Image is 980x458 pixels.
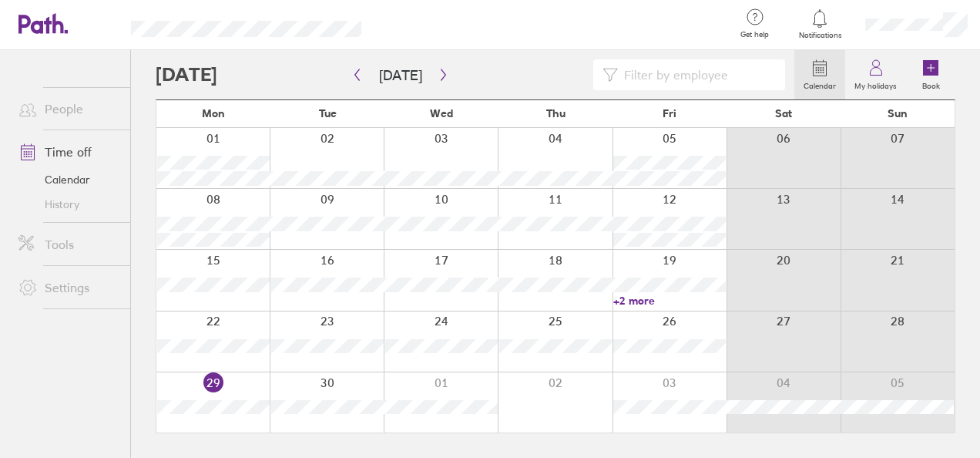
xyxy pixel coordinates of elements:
input: Filter by employee [618,60,776,89]
span: Wed [430,107,453,120]
span: Mon [202,107,225,120]
a: Tools [6,229,130,260]
a: Time off [6,136,130,167]
span: Thu [546,107,566,120]
a: +2 more [613,294,726,308]
span: Tue [319,107,337,120]
label: My holidays [845,77,906,91]
span: Notifications [795,31,845,40]
label: Book [913,77,949,91]
a: Notifications [795,8,845,40]
button: [DATE] [367,62,435,88]
a: People [6,93,130,124]
label: Calendar [794,77,845,91]
span: Fri [663,107,676,120]
a: History [6,192,130,217]
span: Get help [730,30,780,39]
a: My holidays [845,50,906,99]
a: Calendar [794,50,845,99]
a: Calendar [6,167,130,192]
a: Book [906,50,955,99]
span: Sun [888,107,908,120]
a: Settings [6,272,130,303]
span: Sat [775,107,792,120]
